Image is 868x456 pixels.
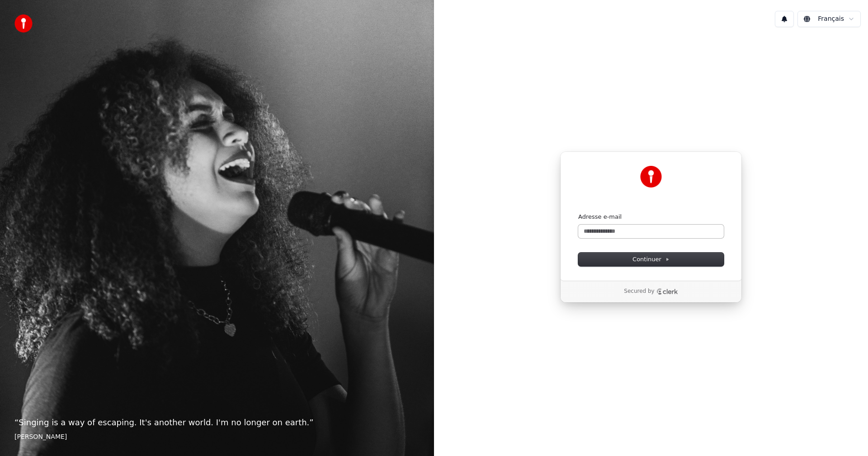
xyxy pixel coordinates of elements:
p: Secured by [624,288,654,295]
button: Continuer [578,253,724,266]
p: “ Singing is a way of escaping. It's another world. I'm no longer on earth. ” [14,416,420,429]
img: youka [14,14,33,33]
footer: [PERSON_NAME] [14,432,420,442]
label: Adresse e-mail [578,213,622,221]
img: Youka [640,166,662,188]
a: Clerk logo [656,288,678,295]
span: Continuer [632,255,670,263]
